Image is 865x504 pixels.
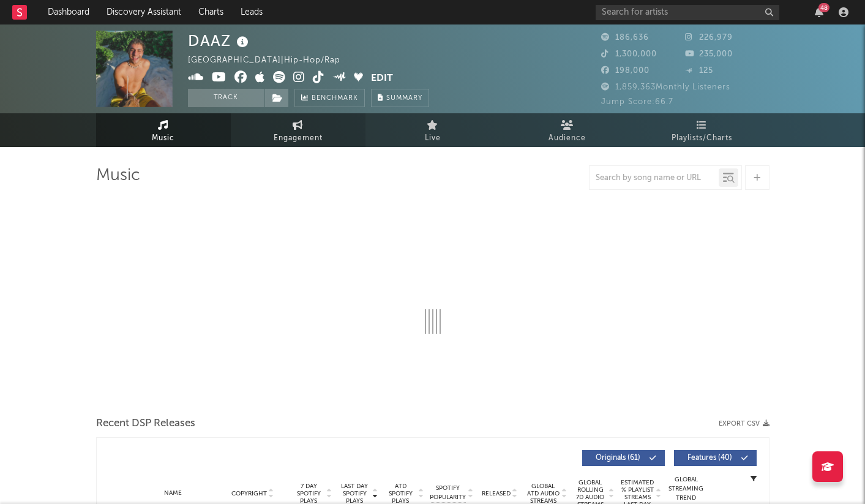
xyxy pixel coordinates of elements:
[188,31,252,51] div: DAAZ
[231,113,365,147] a: Engagement
[815,7,823,17] button: 48
[601,98,673,106] span: Jump Score: 66.7
[685,50,733,58] span: 235,000
[386,95,422,102] span: Summary
[365,113,500,147] a: Live
[312,91,358,106] span: Benchmark
[818,3,829,12] div: 48
[231,490,267,497] span: Copyright
[596,5,779,20] input: Search for artists
[590,454,646,462] span: Originals ( 61 )
[500,113,635,147] a: Audience
[371,71,393,86] button: Edit
[549,131,586,146] span: Audience
[601,50,657,58] span: 1,300,000
[601,34,649,42] span: 186,636
[188,53,354,68] div: [GEOGRAPHIC_DATA] | Hip-Hop/Rap
[294,89,365,107] a: Benchmark
[188,89,264,107] button: Track
[371,89,429,107] button: Summary
[674,450,757,466] button: Features(40)
[685,67,713,75] span: 125
[719,420,770,427] button: Export CSV
[590,173,719,183] input: Search by song name or URL
[96,416,195,431] span: Recent DSP Releases
[672,131,732,146] span: Playlists/Charts
[274,131,323,146] span: Engagement
[635,113,770,147] a: Playlists/Charts
[601,83,730,91] span: 1,859,363 Monthly Listeners
[685,34,733,42] span: 226,979
[582,450,665,466] button: Originals(61)
[96,113,231,147] a: Music
[152,131,174,146] span: Music
[133,489,214,498] div: Name
[482,490,511,497] span: Released
[425,131,441,146] span: Live
[682,454,738,462] span: Features ( 40 )
[601,67,650,75] span: 198,000
[430,484,466,502] span: Spotify Popularity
